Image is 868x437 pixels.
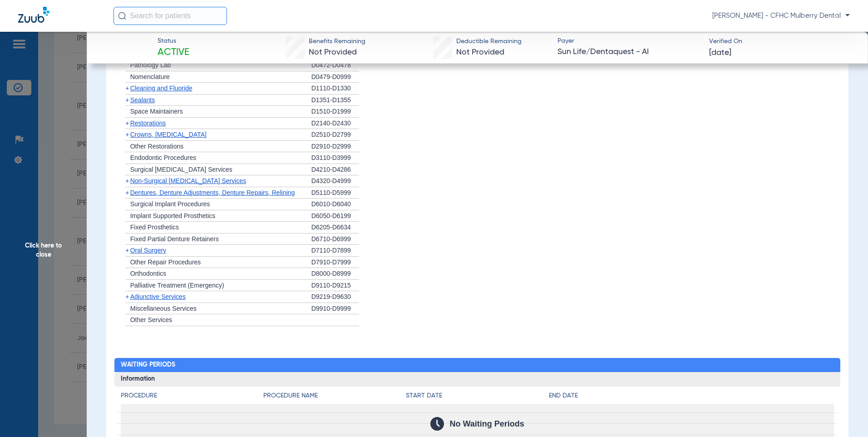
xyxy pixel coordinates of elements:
span: + [125,177,129,184]
span: + [125,189,129,196]
h4: Procedure Name [263,391,406,401]
div: D6710-D6999 [311,233,359,245]
span: Restorations [130,119,166,127]
div: D7110-D7899 [311,245,359,257]
h2: Waiting Periods [114,358,841,372]
div: D6010-D6040 [311,199,359,210]
span: Sun Life/Dentaquest - AI [557,46,701,58]
div: D8000-D8999 [311,268,359,280]
div: D0472-D0478 [311,60,359,71]
span: No Waiting Periods [449,419,524,428]
span: Endodontic Procedures [130,154,197,161]
div: D4210-D4286 [311,164,359,176]
span: Cleaning and Fluoride [130,84,192,92]
span: Palliative Treatment (Emergency) [130,282,224,289]
div: D1351-D1355 [311,94,359,106]
span: Fixed Prosthetics [130,223,179,231]
span: Other Restorations [130,143,184,150]
span: Oral Surgery [130,247,166,254]
span: Dentures, Denture Adjustments, Denture Repairs, Relining [130,189,295,196]
div: D1510-D1999 [311,106,359,118]
img: Zuub Logo [18,7,49,23]
div: D9910-D9999 [311,303,359,315]
span: Not Provided [309,48,357,56]
span: + [125,131,129,138]
span: Surgical Implant Procedures [130,200,210,208]
span: + [125,247,129,254]
span: Deductible Remaining [456,37,522,46]
img: Search Icon [118,12,126,20]
div: D3110-D3999 [311,152,359,164]
div: D5110-D5999 [311,187,359,199]
span: Other Services [130,316,173,323]
app-breakdown-title: Procedure [121,391,263,404]
div: D6050-D6199 [311,210,359,222]
span: Miscellaneous Services [130,305,197,312]
span: Active [158,46,189,59]
span: Space Maintainers [130,108,183,115]
div: D4320-D4999 [311,175,359,187]
span: Orthodontics [130,270,166,277]
input: Search for patients [113,7,227,25]
span: Benefits Remaining [309,37,365,46]
div: D2510-D2799 [311,129,359,141]
div: D6205-D6634 [311,222,359,233]
span: Implant Supported Prosthetics [130,212,216,219]
h4: End Date [549,391,834,401]
div: D2140-D2430 [311,118,359,129]
div: D9110-D9215 [311,280,359,292]
span: Pathology Lab [130,61,171,69]
div: D9219-D9630 [311,291,359,303]
span: Payer [557,36,701,46]
span: + [125,293,129,300]
h3: Information [114,372,841,387]
div: D2910-D2999 [311,141,359,153]
app-breakdown-title: Procedure Name [263,391,406,404]
h4: Start Date [406,391,548,401]
span: Non-Surgical [MEDICAL_DATA] Services [130,177,246,184]
span: + [125,84,129,92]
span: + [125,96,129,104]
img: Calendar [430,417,444,431]
span: Crowns, [MEDICAL_DATA] [130,131,207,138]
div: D7910-D7999 [311,257,359,268]
h4: Procedure [121,391,263,401]
span: Status [158,36,189,46]
span: Nomenclature [130,73,170,80]
app-breakdown-title: End Date [549,391,834,404]
span: Other Repair Procedures [130,258,201,266]
span: [DATE] [709,47,731,59]
span: Sealants [130,96,155,104]
span: Fixed Partial Denture Retainers [130,235,219,243]
span: Not Provided [456,48,504,56]
span: + [125,119,129,127]
div: D0479-D0999 [311,71,359,83]
div: D1110-D1330 [311,83,359,94]
span: Surgical [MEDICAL_DATA] Services [130,166,232,173]
app-breakdown-title: Start Date [406,391,548,404]
span: Adjunctive Services [130,293,186,300]
span: [PERSON_NAME] - CFHC Mulberry Dental [712,11,850,20]
iframe: Chat Widget [823,393,868,437]
span: Verified On [709,37,853,46]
